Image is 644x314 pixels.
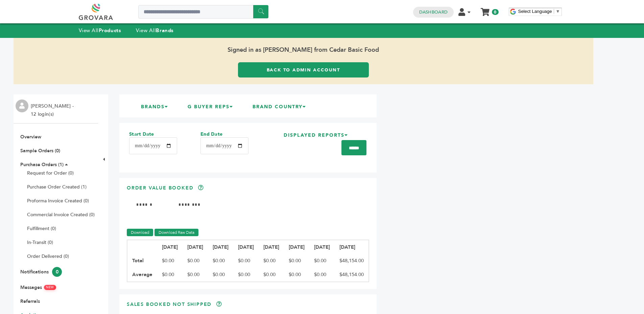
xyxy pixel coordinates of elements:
[335,240,369,254] th: [DATE]
[20,284,56,291] a: MessagesNEW
[233,240,259,254] th: [DATE]
[127,301,212,313] h3: Sales Booked Not Shipped
[208,254,233,268] td: $0.00
[127,229,153,236] a: Download
[20,298,40,305] a: Referrals
[16,99,28,112] img: profile.png
[138,103,176,114] li: BRANDS
[233,268,259,282] td: $0.00
[20,269,62,275] a: Notifications0
[14,38,593,62] span: Signed in as [PERSON_NAME] from Cedar Basic Food
[79,27,121,34] a: View AllProducts
[52,267,62,277] span: 0
[183,240,208,254] th: [DATE]
[492,9,498,15] span: 0
[27,198,89,204] a: Proforma Invoice Created (0)
[335,254,369,268] td: $48,154.00
[27,211,95,218] a: Commercial Invoice Created (0)
[233,254,259,268] td: $0.00
[20,148,60,154] a: Sample Orders (0)
[183,254,208,268] td: $0.00
[309,268,335,282] td: $0.00
[335,268,369,282] td: $48,154.00
[99,27,121,34] strong: Products
[27,170,74,176] a: Request for Order (0)
[309,240,335,254] th: [DATE]
[518,9,560,14] a: Select Language​
[518,9,552,14] span: Select Language
[183,268,208,282] td: $0.00
[27,225,56,232] a: Fulfillment (0)
[259,268,284,282] td: $0.00
[200,131,248,138] label: End Date
[44,285,56,290] span: NEW
[208,240,233,254] th: [DATE]
[184,103,241,114] li: G BUYER REPS
[259,240,284,254] th: [DATE]
[31,102,75,118] li: [PERSON_NAME] - 12 login(s)
[27,184,87,190] a: Purchase Order Created (1)
[27,239,53,246] a: In-Transit (0)
[238,62,369,77] a: Back to Admin Account
[154,229,198,236] a: Download Raw Data
[27,253,69,260] a: Order Delivered (0)
[20,134,41,140] a: Overview
[136,27,174,34] a: View AllBrands
[157,254,183,268] td: $0.00
[127,185,193,197] h3: Order Value Booked
[20,161,64,168] a: Purchase Orders (1)
[554,9,554,14] span: ​
[157,268,183,282] td: $0.00
[556,9,560,14] span: ▼
[284,240,309,254] th: [DATE]
[157,240,183,254] th: [DATE]
[249,103,314,114] li: BRAND COUNTRY
[127,254,157,268] th: Total
[481,6,489,13] a: My Cart
[208,268,233,282] td: $0.00
[129,131,176,138] label: Start Date
[156,27,173,34] strong: Brands
[127,268,157,282] th: Average
[284,254,309,268] td: $0.00
[259,254,284,268] td: $0.00
[280,131,356,143] li: DISPLAYED REPORTS
[284,268,309,282] td: $0.00
[138,5,268,19] input: Search a product or brand...
[419,9,448,15] a: Dashboard
[309,254,335,268] td: $0.00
